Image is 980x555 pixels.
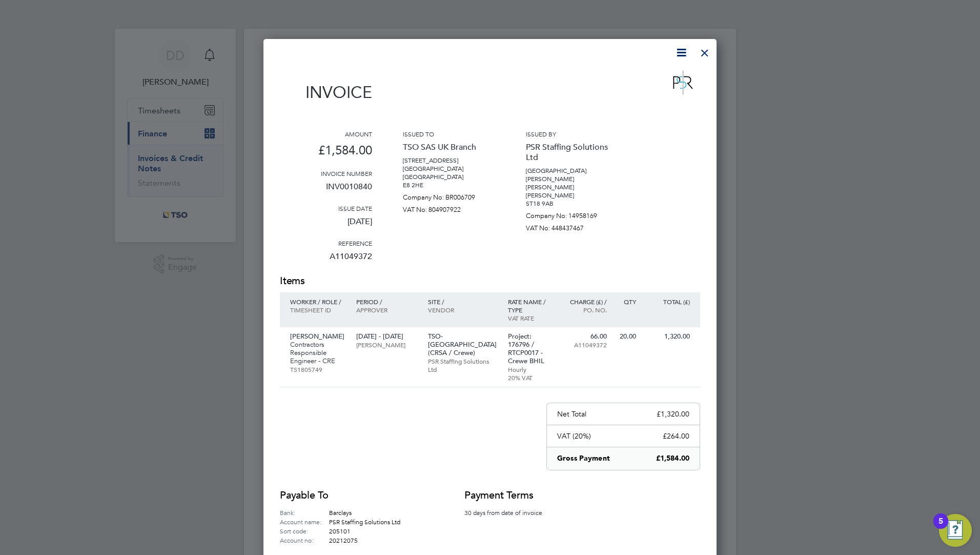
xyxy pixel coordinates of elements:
[526,183,618,191] p: [PERSON_NAME]
[280,488,434,503] h2: Payable to
[280,274,700,288] h2: Items
[290,365,346,373] p: TS1805749
[428,332,498,357] p: TSO-[GEOGRAPHIC_DATA] (CRSA / Crewe)
[562,298,607,306] p: Charge (£) /
[290,298,346,306] p: Worker / Role /
[280,247,372,274] p: A11049372
[562,306,607,314] p: Po. No.
[557,453,610,464] p: Gross Payment
[526,130,618,138] h3: Issued by
[617,298,636,306] p: QTY
[280,138,372,169] p: £1,584.00
[617,332,636,341] p: 20.00
[329,536,358,544] span: 20212075
[656,453,689,464] p: £1,584.00
[403,130,495,138] h3: Issued to
[280,177,372,204] p: INV0010840
[557,409,586,419] p: Net Total
[508,365,553,373] p: Hourly
[428,306,498,314] p: Vendor
[280,204,372,212] h3: Issue date
[280,169,372,177] h3: Invoice number
[526,220,618,232] p: VAT No: 448437467
[526,208,618,220] p: Company No: 14958169
[464,488,557,503] h2: Payment terms
[280,130,372,138] h3: Amount
[356,298,417,306] p: Period /
[290,306,346,314] p: Timesheet ID
[464,508,557,517] p: 30 days from date of invoice
[329,508,352,517] span: Barclays
[657,409,689,419] p: £1,320.00
[403,181,495,189] p: E8 2HE
[428,357,498,373] p: PSR Staffing Solutions Ltd
[557,431,591,441] p: VAT (20%)
[280,517,329,526] label: Account name:
[329,527,351,535] span: 205101
[562,341,607,349] p: A11049372
[526,191,618,200] p: [PERSON_NAME]
[403,138,495,156] p: TSO SAS UK Branch
[663,431,689,441] p: £264.00
[280,83,372,102] h1: Invoice
[329,518,400,526] span: PSR Staffing Solutions Ltd
[280,526,329,536] label: Sort code:
[526,200,618,208] p: ST18 9AB
[939,514,972,547] button: Open Resource Center, 5 new notifications
[290,332,346,341] p: [PERSON_NAME]
[280,239,372,247] h3: Reference
[280,212,372,239] p: [DATE]
[280,536,329,545] label: Account no:
[646,298,690,306] p: Total (£)
[356,306,417,314] p: Approver
[403,189,495,202] p: Company No: BR006709
[280,508,329,517] label: Bank:
[646,332,690,341] p: 1,320.00
[356,332,417,341] p: [DATE] - [DATE]
[403,202,495,214] p: VAT No: 804907922
[403,173,495,181] p: [GEOGRAPHIC_DATA]
[562,332,607,341] p: 66.00
[403,165,495,173] p: [GEOGRAPHIC_DATA]
[356,341,417,349] p: [PERSON_NAME]
[290,341,346,365] p: Contractors Responsible Engineer - CRE
[526,138,618,167] p: PSR Staffing Solutions Ltd
[508,298,553,314] p: Rate name / type
[508,332,553,365] p: Project: 176796 / RTCP0017 - Crewe BHIL
[403,156,495,165] p: [STREET_ADDRESS]
[428,298,498,306] p: Site /
[526,167,618,183] p: [GEOGRAPHIC_DATA][PERSON_NAME]
[666,67,700,98] img: psrsolutions-logo-remittance.png
[938,521,943,534] div: 5
[508,314,553,322] p: VAT rate
[508,373,553,382] p: 20% VAT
